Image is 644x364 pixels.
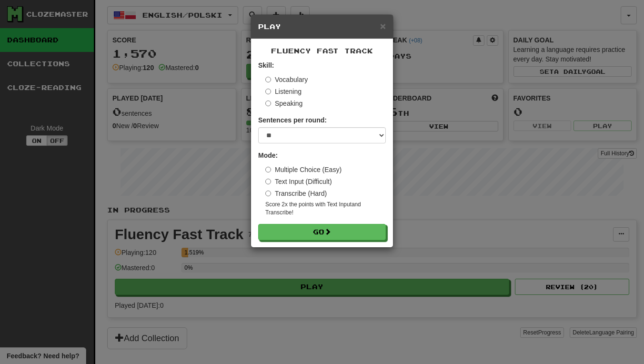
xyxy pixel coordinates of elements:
h5: Play [258,22,386,31]
label: Text Input (Difficult) [265,177,332,186]
strong: Mode: [258,152,278,159]
input: Text Input (Difficult) [265,179,271,184]
small: Score 2x the points with Text Input and Transcribe ! [265,201,386,217]
input: Speaking [265,101,271,106]
input: Vocabulary [265,77,271,82]
label: Sentences per round: [258,115,327,125]
label: Listening [265,87,302,96]
label: Transcribe (Hard) [265,189,327,198]
button: Close [380,21,386,31]
button: Go [258,224,386,240]
span: Fluency Fast Track [271,47,373,55]
label: Multiple Choice (Easy) [265,165,342,174]
input: Multiple Choice (Easy) [265,167,271,172]
label: Vocabulary [265,75,308,84]
span: × [380,20,386,31]
input: Transcribe (Hard) [265,191,271,196]
label: Speaking [265,99,302,108]
input: Listening [265,89,271,94]
strong: Skill: [258,61,274,69]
